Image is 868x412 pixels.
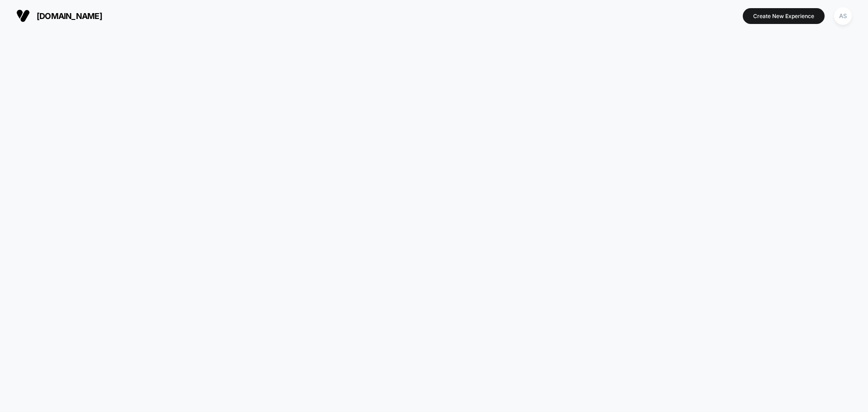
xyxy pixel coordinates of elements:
button: [DOMAIN_NAME] [14,9,105,23]
span: [DOMAIN_NAME] [37,11,102,21]
img: Visually logo [16,9,30,23]
button: Create New Experience [743,8,825,24]
button: AS [831,7,854,25]
div: AS [834,7,852,25]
